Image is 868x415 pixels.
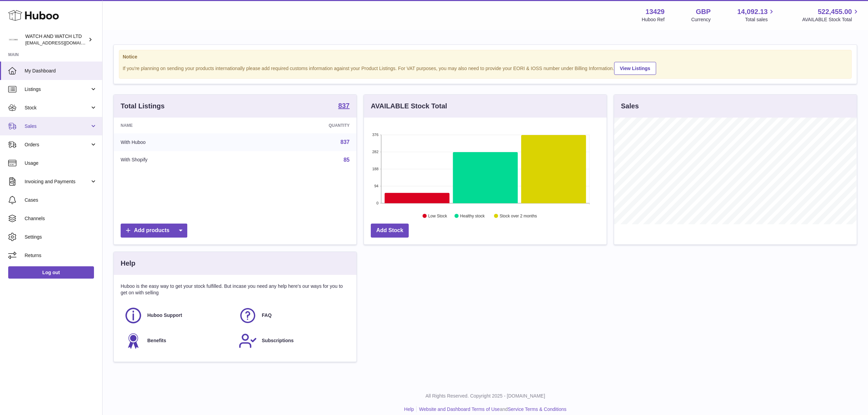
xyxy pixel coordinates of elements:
span: Orders [25,142,90,148]
h3: Sales [621,102,639,111]
a: Benefits [124,332,232,350]
text: 94 [374,184,378,188]
td: With Shopify [114,151,245,169]
span: Benefits [147,337,166,344]
h3: AVAILABLE Stock Total [371,102,447,111]
div: Huboo Ref [642,16,665,23]
p: Huboo is the easy way to get your stock fulfilled. But incase you need any help here's our ways f... [121,283,350,296]
a: Add Stock [371,224,409,238]
span: Huboo Support [147,312,182,319]
span: Stock [25,105,90,111]
span: Total sales [745,16,775,23]
div: WATCH AND WATCH LTD [25,33,87,46]
span: 522,455.00 [818,7,852,16]
td: With Huboo [114,133,245,151]
a: 522,455.00 AVAILABLE Stock Total [802,7,860,23]
h3: Help [121,259,135,268]
a: FAQ [239,306,346,325]
a: 837 [338,102,350,110]
li: and [417,406,566,413]
a: View Listings [614,62,656,75]
strong: 837 [338,102,350,109]
h3: Total Listings [121,102,165,111]
text: 376 [372,133,378,137]
a: Log out [8,266,94,279]
text: Healthy stock [460,214,485,218]
text: 282 [372,150,378,154]
a: Help [404,406,414,412]
span: Returns [25,252,97,259]
p: All Rights Reserved. Copyright 2025 - [DOMAIN_NAME] [108,393,863,399]
text: Stock over 2 months [500,214,537,218]
span: Usage [25,160,97,166]
strong: Notice [123,54,848,60]
th: Name [114,118,245,133]
a: 837 [340,139,350,145]
a: Website and Dashboard Terms of Use [419,406,500,412]
div: If you're planning on sending your products internationally please add required customs informati... [123,61,848,75]
span: 14,092.13 [737,7,768,16]
img: internalAdmin-13429@internal.huboo.com [8,35,18,45]
text: Low Stock [428,214,447,218]
span: Cases [25,197,97,203]
span: FAQ [262,312,272,319]
a: Huboo Support [124,306,232,325]
a: Service Terms & Conditions [508,406,567,412]
text: 188 [372,167,378,171]
span: [EMAIL_ADDRESS][DOMAIN_NAME] [25,40,100,45]
span: My Dashboard [25,68,97,74]
text: 0 [376,201,378,205]
a: 14,092.13 Total sales [737,7,775,23]
a: 85 [343,157,350,163]
span: Sales [25,123,90,130]
div: Currency [691,16,711,23]
span: Settings [25,234,97,240]
span: AVAILABLE Stock Total [802,16,860,23]
span: Subscriptions [262,337,294,344]
a: Subscriptions [239,332,346,350]
span: Invoicing and Payments [25,178,90,185]
a: Add products [121,224,187,238]
strong: 13429 [646,7,665,16]
strong: GBP [696,7,710,16]
th: Quantity [245,118,356,133]
span: Listings [25,86,90,93]
span: Channels [25,215,97,222]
